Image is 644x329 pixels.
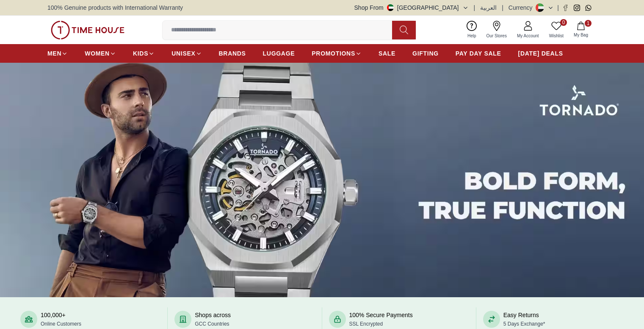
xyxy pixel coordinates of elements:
span: 0 [560,19,567,26]
a: Help [462,19,481,41]
span: Our Stores [483,33,510,39]
span: GCC Countries [195,321,229,327]
span: My Bag [570,32,591,38]
span: Wishlist [546,33,567,39]
a: LUGGAGE [263,46,295,61]
span: UNISEX [171,49,195,58]
span: 5 Days Exchange* [503,321,545,327]
div: Shops across [195,311,231,328]
a: SALE [379,46,395,61]
a: PAY DAY SALE [456,46,501,61]
a: BRANDS [219,46,246,61]
span: LUGGAGE [263,49,295,58]
a: GIFTING [412,46,439,61]
a: Our Stores [481,19,512,41]
span: GIFTING [412,49,439,58]
span: 100% Genuine products with International Warranty [47,3,183,12]
span: MEN [47,49,61,58]
a: KIDS [133,46,155,61]
span: SALE [379,49,395,58]
span: [DATE] DEALS [518,49,563,58]
span: | [502,3,503,12]
button: العربية [480,3,497,12]
span: | [557,3,559,12]
span: Online Customers [41,321,81,327]
a: Instagram [574,5,580,11]
span: KIDS [133,49,148,58]
a: MEN [47,46,68,61]
div: Easy Returns [503,311,545,328]
img: United Arab Emirates [387,4,394,11]
div: 100% Secure Payments [349,311,413,328]
a: PROMOTIONS [312,46,362,61]
a: [DATE] DEALS [518,46,563,61]
a: UNISEX [171,46,202,61]
div: 100,000+ [41,311,81,328]
span: My Account [514,33,542,39]
span: BRANDS [219,49,246,58]
span: Help [464,33,480,39]
a: Whatsapp [585,5,591,11]
a: WOMEN [85,46,116,61]
img: ... [51,21,124,39]
button: Shop From[GEOGRAPHIC_DATA] [354,3,469,12]
span: 1 [585,20,591,27]
a: Facebook [562,5,569,11]
div: Currency [509,3,536,12]
span: PAY DAY SALE [456,49,501,58]
span: SSL Encrypted [349,321,383,327]
span: | [474,3,475,12]
button: 1My Bag [569,20,593,40]
a: 0Wishlist [544,19,569,41]
span: PROMOTIONS [312,49,355,58]
span: WOMEN [85,49,110,58]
